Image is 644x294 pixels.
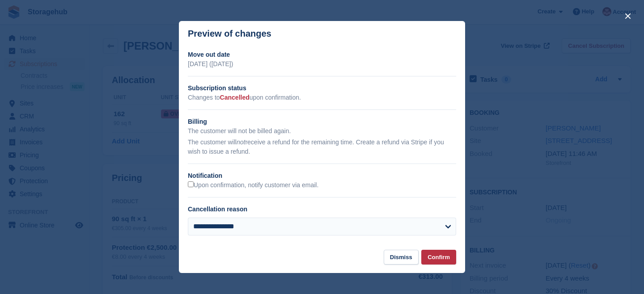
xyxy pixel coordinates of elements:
h2: Move out date [188,50,456,59]
p: [DATE] ([DATE]) [188,59,456,69]
p: The customer will not be billed again. [188,126,456,136]
label: Cancellation reason [188,206,247,213]
h2: Billing [188,117,456,126]
h2: Subscription status [188,84,456,93]
input: Upon confirmation, notify customer via email. [188,181,194,187]
em: not [237,139,245,146]
button: Confirm [421,250,456,265]
button: Dismiss [384,250,419,265]
span: Cancelled [220,94,250,101]
p: The customer will receive a refund for the remaining time. Create a refund via Stripe if you wish... [188,138,456,156]
p: Preview of changes [188,29,271,39]
label: Upon confirmation, notify customer via email. [188,181,318,189]
p: Changes to upon confirmation. [188,93,456,102]
button: close [621,9,635,23]
h2: Notification [188,171,456,181]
